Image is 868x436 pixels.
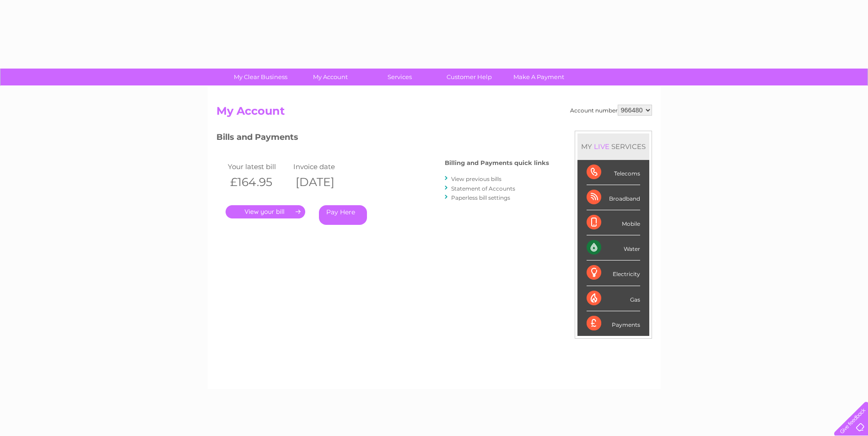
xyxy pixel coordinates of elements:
[451,194,510,201] a: Paperless bill settings
[291,160,357,173] td: Invoice date
[223,69,298,85] a: My Clear Business
[587,210,640,235] div: Mobile
[216,131,549,147] h3: Bills and Payments
[445,160,549,166] h4: Billing and Payments quick links
[292,69,368,85] a: My Account
[587,235,640,261] div: Water
[431,69,507,85] a: Customer Help
[592,142,611,151] div: LIVE
[226,173,291,191] th: £164.95
[319,205,367,225] a: Pay Here
[587,261,640,286] div: Electricity
[587,185,640,210] div: Broadband
[451,175,501,182] a: View previous bills
[451,185,515,192] a: Statement of Accounts
[226,160,291,173] td: Your latest bill
[362,69,437,85] a: Services
[226,205,305,218] a: .
[577,133,649,160] div: MY SERVICES
[570,105,652,116] div: Account number
[216,105,652,122] h2: My Account
[291,173,357,191] th: [DATE]
[501,69,577,85] a: Make A Payment
[587,311,640,336] div: Payments
[587,286,640,311] div: Gas
[587,160,640,185] div: Telecoms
